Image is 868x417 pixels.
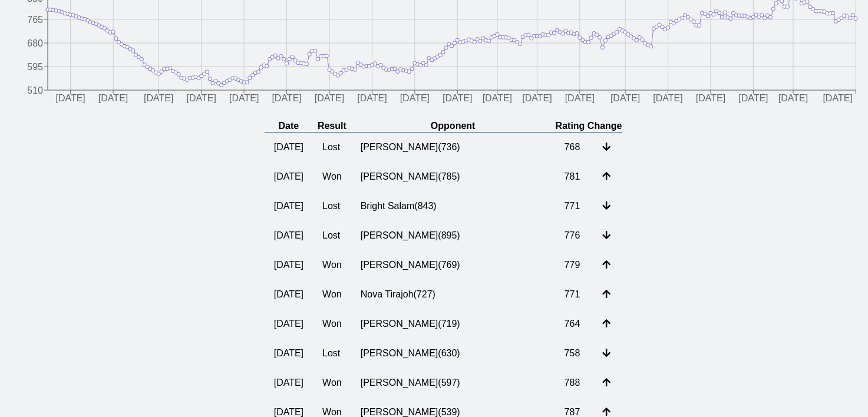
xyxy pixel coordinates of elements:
[55,94,85,104] tspan: [DATE]
[823,94,852,104] tspan: [DATE]
[144,94,173,104] tspan: [DATE]
[186,94,216,104] tspan: [DATE]
[313,133,351,163] td: Lost
[351,280,555,309] td: Nova Tirajoh ( 727 )
[778,94,808,104] tspan: [DATE]
[315,94,344,104] tspan: [DATE]
[265,250,313,280] td: [DATE]
[313,339,351,368] td: Lost
[653,94,682,104] tspan: [DATE]
[313,191,351,221] td: Lost
[483,94,512,104] tspan: [DATE]
[27,85,43,95] tspan: 510
[555,280,592,309] td: 771
[351,309,555,339] td: [PERSON_NAME] ( 719 )
[351,120,555,133] th: Opponent
[696,94,725,104] tspan: [DATE]
[522,94,552,104] tspan: [DATE]
[351,250,555,280] td: [PERSON_NAME] ( 769 )
[555,339,592,368] td: 758
[610,94,640,104] tspan: [DATE]
[351,162,555,191] td: [PERSON_NAME] ( 785 )
[555,120,622,133] th: Rating Change
[443,94,472,104] tspan: [DATE]
[313,221,351,250] td: Lost
[265,339,313,368] td: [DATE]
[555,368,592,398] td: 788
[351,339,555,368] td: [PERSON_NAME] ( 630 )
[27,38,43,48] tspan: 680
[265,191,313,221] td: [DATE]
[738,94,768,104] tspan: [DATE]
[565,94,595,104] tspan: [DATE]
[265,133,313,163] td: [DATE]
[357,94,387,104] tspan: [DATE]
[555,191,592,221] td: 771
[272,94,301,104] tspan: [DATE]
[265,120,313,133] th: Date
[351,221,555,250] td: [PERSON_NAME] ( 895 )
[313,368,351,398] td: Won
[351,133,555,163] td: [PERSON_NAME] ( 736 )
[313,280,351,309] td: Won
[351,368,555,398] td: [PERSON_NAME] ( 597 )
[313,250,351,280] td: Won
[265,368,313,398] td: [DATE]
[555,221,592,250] td: 776
[351,191,555,221] td: Bright Salam ( 843 )
[27,15,43,25] tspan: 765
[555,133,592,163] td: 768
[555,162,592,191] td: 781
[265,162,313,191] td: [DATE]
[27,62,43,72] tspan: 595
[265,280,313,309] td: [DATE]
[555,309,592,339] td: 764
[313,120,351,133] th: Result
[265,309,313,339] td: [DATE]
[313,309,351,339] td: Won
[265,221,313,250] td: [DATE]
[555,250,592,280] td: 779
[400,94,430,104] tspan: [DATE]
[229,94,259,104] tspan: [DATE]
[313,162,351,191] td: Won
[98,94,128,104] tspan: [DATE]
